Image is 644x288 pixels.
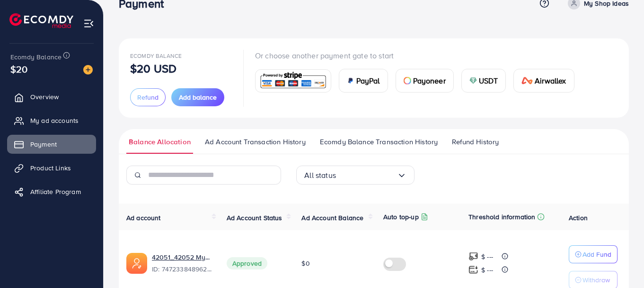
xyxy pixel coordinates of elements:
[535,75,566,86] span: Airwallex
[10,52,62,62] span: Ecomdy Balance
[7,111,96,130] a: My ad accounts
[179,93,217,102] span: Add balance
[479,75,498,86] span: USDT
[126,213,161,223] span: Ad account
[469,77,477,84] img: card
[205,137,306,147] span: Ad Account Transaction History
[336,168,397,183] input: Search for option
[130,52,182,60] span: Ecomdy Balance
[569,245,618,263] button: Add Fund
[301,213,363,223] span: Ad Account Balance
[30,116,79,125] span: My ad accounts
[569,213,588,223] span: Action
[258,71,328,91] img: card
[152,264,212,274] span: ID: 7472338489627934736
[396,69,454,93] a: cardPayoneer
[413,75,446,86] span: Payoneer
[461,69,506,93] a: cardUSDT
[30,92,59,102] span: Overview
[7,87,96,106] a: Overview
[30,139,57,149] span: Payment
[582,249,611,260] p: Add Fund
[7,135,96,154] a: Payment
[383,211,419,223] p: Auto top-up
[255,69,331,93] a: card
[152,252,212,274] div: <span class='underline'>42051_42052 My Shop Ideas_1739789387725</span></br>7472338489627934736
[9,13,73,28] img: logo
[129,137,191,147] span: Balance Allocation
[301,259,309,268] span: $0
[83,65,93,74] img: image
[481,264,493,276] p: $ ---
[130,63,176,74] p: $20 USD
[347,77,354,84] img: card
[137,93,159,102] span: Refund
[304,168,336,183] span: All status
[339,69,388,93] a: cardPayPal
[468,265,478,275] img: top-up amount
[513,69,574,93] a: cardAirwallex
[468,211,535,223] p: Threshold information
[404,77,411,84] img: card
[227,257,267,269] span: Approved
[604,245,637,281] iframe: Chat
[356,75,380,86] span: PayPal
[30,187,81,196] span: Affiliate Program
[255,50,582,61] p: Or choose another payment gate to start
[83,18,94,29] img: menu
[582,274,610,286] p: Withdraw
[130,88,166,106] button: Refund
[152,252,212,262] a: 42051_42052 My Shop Ideas_1739789387725
[171,88,224,106] button: Add balance
[7,182,96,201] a: Affiliate Program
[468,251,478,261] img: top-up amount
[320,137,438,147] span: Ecomdy Balance Transaction History
[296,166,415,185] div: Search for option
[452,137,499,147] span: Refund History
[30,163,71,173] span: Product Links
[481,251,493,262] p: $ ---
[521,77,533,84] img: card
[126,253,147,274] img: ic-ads-acc.e4c84228.svg
[8,59,30,80] span: $20
[7,158,96,177] a: Product Links
[227,213,282,223] span: Ad Account Status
